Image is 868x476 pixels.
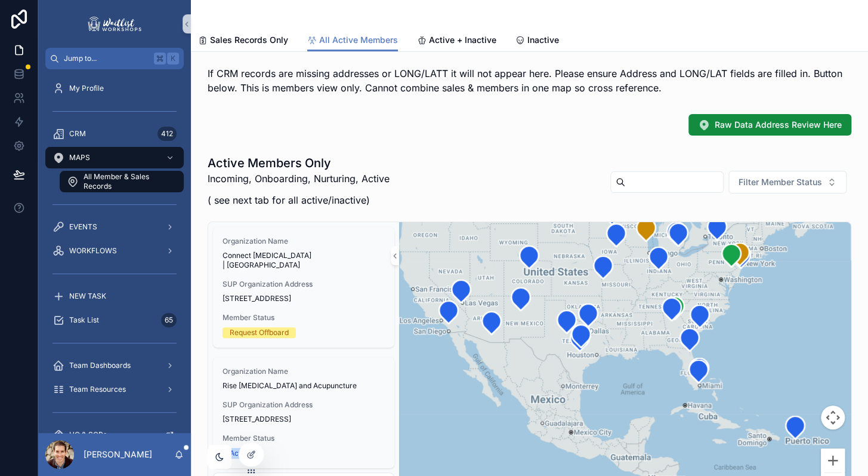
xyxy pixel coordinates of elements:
a: Active + Inactive [417,29,496,53]
span: [STREET_ADDRESS] [223,294,385,303]
a: Organization NameConnect [MEDICAL_DATA] | [GEOGRAPHIC_DATA]SUP Organization Address[STREET_ADDRES... [213,227,394,348]
p: Incoming, Onboarding, Nurturing, Active [208,171,390,186]
button: Jump to...K [45,48,184,69]
h1: Active Members Only [208,155,390,171]
span: [STREET_ADDRESS] [223,414,385,424]
span: Raw Data Address Review Here [715,119,842,131]
p: ( see next tab for all active/inactive) [208,193,390,207]
a: MAPS [45,147,184,168]
span: All Member & Sales Records [84,172,172,191]
div: scrollable content [38,69,191,433]
a: Organization NameRise [MEDICAL_DATA] and AcupunctureSUP Organization Address[STREET_ADDRESS]Membe... [213,357,394,468]
button: Raw Data Address Review Here [688,114,851,136]
button: Zoom in [821,449,845,472]
div: 412 [157,127,177,141]
span: SUP Organization Address [223,280,385,289]
span: Member Status [223,434,385,443]
span: Organization Name [223,237,385,246]
span: Rise [MEDICAL_DATA] and Acupuncture [223,381,385,391]
span: Inactive [527,34,559,46]
a: HQ & SOPs [45,424,184,446]
span: WORKFLOWS [69,246,117,256]
span: Sales Records Only [210,34,288,46]
span: Jump to... [64,54,149,63]
a: EVENTS [45,216,184,238]
a: All Active Members [307,29,398,52]
button: Select Button [728,171,847,194]
a: All Member & Sales Records [60,171,184,192]
span: Team Resources [69,385,126,394]
a: Task List65 [45,309,184,331]
span: My Profile [69,84,104,93]
span: Task List [69,315,99,325]
span: NEW TASK [69,291,106,301]
a: WORKFLOWS [45,240,184,262]
span: Active + Inactive [429,34,496,46]
span: Connect [MEDICAL_DATA] | [GEOGRAPHIC_DATA] [223,251,385,270]
a: Team Dashboards [45,355,184,376]
a: Inactive [515,29,559,53]
span: K [168,54,178,63]
p: [PERSON_NAME] [84,449,152,460]
span: CRM [69,129,86,139]
a: Sales Records Only [198,29,288,53]
a: CRM412 [45,123,184,145]
span: Team Dashboards [69,361,131,370]
img: App logo [86,14,143,33]
span: SUP Organization Address [223,400,385,410]
span: EVENTS [69,222,97,232]
button: Map camera controls [821,406,845,429]
div: Request Offboard [230,327,289,338]
span: All Active Members [319,34,398,46]
span: Member Status [223,313,385,323]
a: Team Resources [45,379,184,400]
span: HQ & SOPs [69,430,107,440]
a: NEW TASK [45,285,184,307]
a: My Profile [45,78,184,99]
span: MAPS [69,153,90,162]
span: If CRM records are missing addresses or LONG/LATT it will not appear here. Please ensure Address ... [208,67,842,94]
div: 65 [161,313,177,327]
span: Filter Member Status [739,176,822,188]
span: Organization Name [223,367,385,376]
